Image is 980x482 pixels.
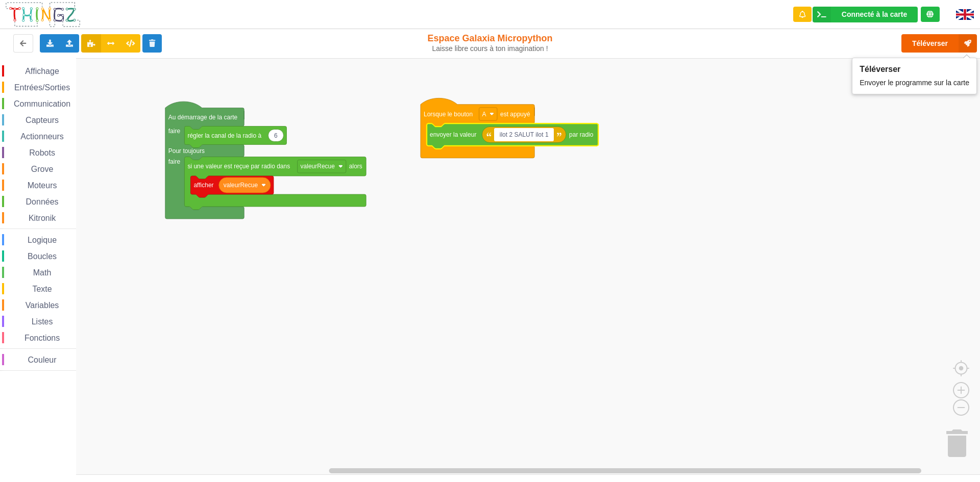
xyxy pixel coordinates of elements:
img: gb.png [956,9,974,20]
text: Au démarrage de la carte [168,113,238,120]
span: Communication [12,99,72,108]
span: Listes [30,317,55,326]
text: faire [168,127,181,134]
text: régler la canal de la radio à [187,132,261,139]
span: Moteurs [26,181,59,190]
span: Texte [31,285,53,293]
text: faire [168,158,181,165]
div: Téléverser [860,64,969,74]
span: Boucles [26,252,58,261]
button: Téléverser [901,34,977,53]
div: Connecté à la carte [842,11,907,18]
div: Ta base fonctionne bien ! [813,7,918,22]
span: Robots [28,148,57,157]
span: Entrées/Sorties [13,83,71,92]
span: Math [32,268,53,277]
text: Lorsque le bouton [424,110,473,117]
text: valeurRecue [224,182,258,189]
span: Fonctions [23,334,61,342]
div: Envoyer le programme sur la carte [860,74,969,88]
span: Grove [30,165,55,173]
span: Capteurs [24,116,60,124]
text: A [482,110,486,117]
span: Kitronik [27,214,57,222]
text: par radio [569,131,594,138]
div: Espace Galaxia Micropython [405,33,576,53]
text: valeurRecue [301,163,335,170]
span: Données [24,197,60,206]
text: envoyer la valeur [430,131,476,138]
span: Actionneurs [19,132,65,141]
text: 6 [274,132,278,139]
span: Variables [24,301,61,310]
text: Pour toujours [168,147,205,154]
text: si une valeur est reçue par radio dans [187,163,290,170]
span: Affichage [23,67,60,75]
span: Couleur [27,356,58,364]
text: alors [349,163,362,170]
text: afficher [193,182,213,189]
div: Tu es connecté au serveur de création de Thingz [921,7,940,22]
div: Laisse libre cours à ton imagination ! [405,44,576,53]
img: thingz_logo.png [5,1,81,28]
text: est appuyé [500,110,530,117]
span: Logique [26,236,58,244]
